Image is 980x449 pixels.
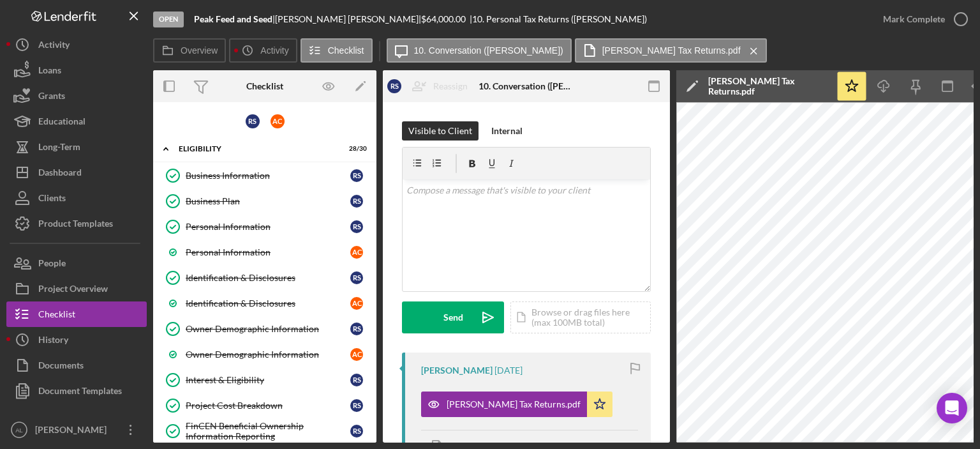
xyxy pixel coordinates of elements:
div: Dashboard [38,160,82,188]
div: Internal [491,121,523,141]
div: Grants [38,83,65,112]
div: Checklist [246,81,283,91]
div: R S [246,114,260,128]
a: Long-Term [6,134,147,160]
div: FinCEN Beneficial Ownership Information Reporting [186,421,350,441]
div: | 10. Personal Tax Returns ([PERSON_NAME]) [470,14,647,24]
button: Activity [6,32,147,57]
label: 10. Conversation ([PERSON_NAME]) [414,45,563,56]
button: Grants [6,83,147,109]
div: $64,000.00 [421,14,470,24]
button: [PERSON_NAME] Tax Returns.pdf [575,38,767,63]
button: Visible to Client [402,121,479,141]
div: Activity [38,32,70,61]
div: R S [350,323,363,335]
div: Product Templates [38,211,113,240]
div: R S [350,169,363,182]
a: Identification & DisclosuresRS [160,265,370,291]
a: Project Cost BreakdownRS [160,393,370,418]
div: [PERSON_NAME] Tax Returns.pdf [708,76,829,96]
button: Internal [485,121,529,141]
div: Open [153,11,184,27]
div: A C [271,114,285,128]
div: Documents [38,353,84,381]
time: 2025-08-09 00:45 [494,365,523,376]
div: Interest & Eligibility [186,375,350,385]
button: RSReassign [381,73,480,99]
button: Activity [229,38,297,63]
div: Visible to Client [408,121,472,141]
div: Clients [38,185,66,214]
div: R S [350,399,363,412]
div: People [38,250,66,279]
a: Dashboard [6,160,147,185]
button: Clients [6,185,147,211]
div: Eligibility [179,145,335,153]
div: 28 / 30 [344,145,367,153]
div: R S [350,425,363,438]
div: Business Plan [186,196,350,206]
div: Educational [38,109,85,137]
button: Checklist [6,301,147,327]
label: Overview [181,45,218,56]
div: Owner Demographic Information [186,324,350,334]
div: Send [443,301,463,333]
button: 10. Conversation ([PERSON_NAME]) [387,38,572,63]
a: FinCEN Beneficial Ownership Information ReportingRS [160,418,370,444]
div: R S [387,79,401,93]
button: Loans [6,57,147,83]
a: Interest & EligibilityRS [160,367,370,393]
button: Project Overview [6,276,147,301]
div: [PERSON_NAME] Tax Returns.pdf [447,399,581,409]
div: R S [350,195,363,208]
a: Personal InformationRS [160,214,370,240]
label: Activity [260,45,288,56]
button: Documents [6,353,147,378]
div: Personal Information [186,247,350,257]
button: Checklist [301,38,373,63]
label: [PERSON_NAME] Tax Returns.pdf [602,45,741,56]
a: Personal InformationAC [160,240,370,265]
button: Send [402,301,504,333]
div: R S [350,374,363,386]
a: Owner Demographic InformationRS [160,316,370,342]
div: Mark Complete [883,6,945,32]
div: Document Templates [38,378,122,407]
label: Checklist [328,45,364,56]
div: A C [350,297,363,310]
button: History [6,327,147,353]
div: History [38,327,68,356]
div: [PERSON_NAME] [32,417,115,446]
div: A C [350,348,363,361]
div: Loans [38,57,61,86]
div: R S [350,220,363,233]
div: Identification & Disclosures [186,273,350,283]
div: Checklist [38,301,75,330]
div: Open Intercom Messenger [937,393,967,423]
a: Owner Demographic InformationAC [160,342,370,367]
button: Product Templates [6,211,147,236]
button: People [6,250,147,276]
div: Reassign [433,73,468,99]
a: Document Templates [6,378,147,404]
b: Peak Feed and Seed [194,13,272,24]
button: Overview [153,38,226,63]
div: [PERSON_NAME] [PERSON_NAME] | [275,14,421,24]
div: | [194,14,275,24]
button: [PERSON_NAME] Tax Returns.pdf [421,392,612,417]
div: Owner Demographic Information [186,349,350,360]
button: Mark Complete [870,6,974,32]
div: 10. Conversation ([PERSON_NAME]) [479,81,574,91]
button: Educational [6,109,147,134]
a: Identification & DisclosuresAC [160,291,370,316]
a: Business InformationRS [160,163,370,188]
